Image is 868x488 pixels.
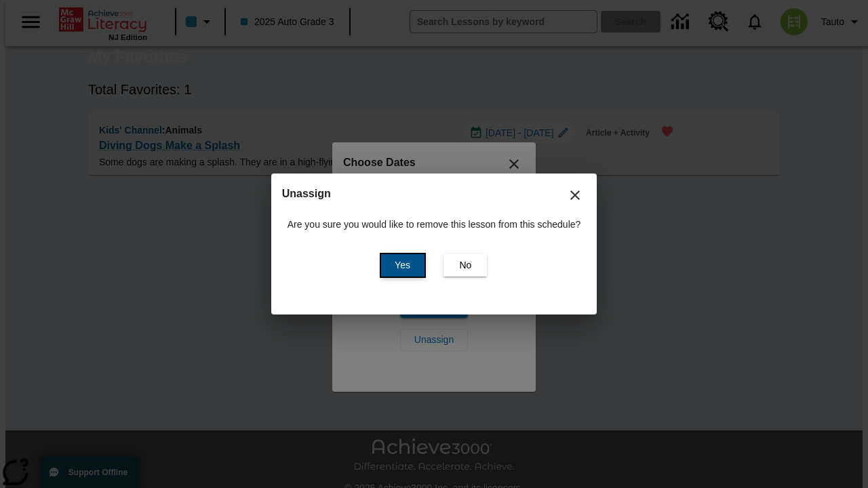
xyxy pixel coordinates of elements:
[459,258,471,272] span: No
[381,254,425,277] button: Yes
[282,184,587,203] h2: Unassign
[559,179,591,211] button: Close
[288,218,581,232] p: Are you sure you would like to remove this lesson from this schedule?
[395,258,410,272] span: Yes
[443,254,487,277] button: No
